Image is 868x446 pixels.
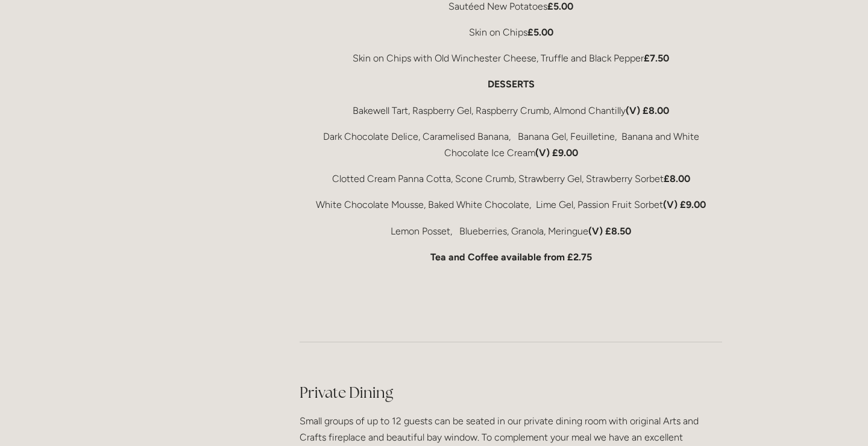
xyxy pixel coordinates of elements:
strong: Tea and Coffee available from £2.75 [430,251,592,263]
p: Clotted Cream Panna Cotta, Scone Crumb, Strawberry Gel, Strawberry Sorbet [300,171,722,187]
p: Skin on Chips [300,24,722,40]
p: Lemon Posset, Blueberries, Granola, Meringue [300,223,722,239]
p: White Chocolate Mousse, Baked White Chocolate, Lime Gel, Passion Fruit Sorbet [300,196,722,213]
strong: £8.00 [664,173,690,184]
strong: (V) £9.00 [663,199,706,210]
strong: (V) £8.00 [626,105,669,116]
h2: Private Dining [300,382,722,403]
strong: £5.00 [527,27,553,38]
strong: (V) £9.00 [535,147,578,159]
strong: £5.00 [547,1,573,12]
p: Dark Chocolate Delice, Caramelised Banana, Banana Gel, Feuilletine, Banana and White Chocolate Ic... [300,128,722,161]
strong: DESSERTS [488,78,535,90]
strong: (V) £8.50 [588,225,631,237]
p: Bakewell Tart, Raspberry Gel, Raspberry Crumb, Almond Chantilly [300,102,722,119]
strong: £7.50 [644,52,669,64]
p: Skin on Chips with Old Winchester Cheese, Truffle and Black Pepper [300,50,722,66]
